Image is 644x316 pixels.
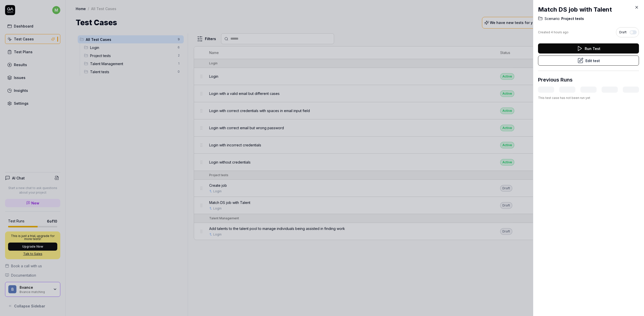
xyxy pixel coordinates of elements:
div: This test case has not been run yet [538,96,639,100]
h3: Previous Runs [538,76,573,84]
div: Created [538,30,569,35]
button: Run Test [538,43,639,54]
button: Edit test [538,56,639,66]
span: Scenario: [545,16,560,21]
time: 4 hours ago [551,30,569,34]
h2: Match DS job with Talent [538,5,639,14]
span: Draft [619,30,627,35]
span: Project tests [560,16,584,21]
